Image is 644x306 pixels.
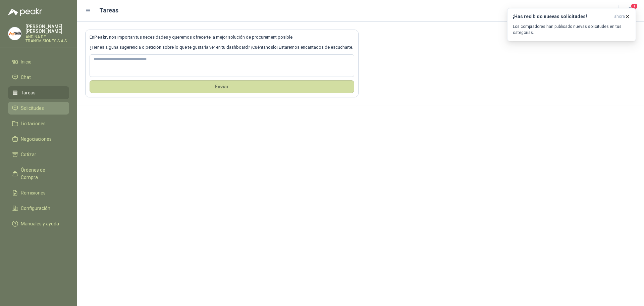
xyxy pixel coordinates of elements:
a: Negociaciones [8,133,69,145]
span: Tareas [21,89,36,96]
a: Remisiones [8,186,69,199]
h3: ¡Has recibido nuevas solicitudes! [513,14,611,19]
span: Cotizar [21,151,36,158]
img: Company Logo [8,27,21,40]
a: Configuración [8,202,69,215]
span: Órdenes de Compra [21,166,63,181]
span: Chat [21,74,31,81]
span: Solicitudes [21,104,44,112]
p: ¿Tienes alguna sugerencia o petición sobre lo que te gustaría ver en tu dashboard? ¡Cuéntanoslo! ... [90,44,354,51]
b: Peakr [94,35,107,40]
a: Tareas [8,86,69,99]
a: Solicitudes [8,102,69,115]
button: 1 [624,5,636,17]
span: Licitaciones [21,120,46,127]
p: ANDINA DE TRANSMISIONES S.A.S [25,35,69,43]
a: Chat [8,71,69,84]
a: Manuales y ayuda [8,217,69,230]
span: Remisiones [21,189,46,196]
span: ahora [614,14,625,19]
span: Inicio [21,58,32,65]
span: Configuración [21,205,50,212]
span: 1 [631,3,638,9]
a: Licitaciones [8,117,69,130]
button: Envíar [90,80,354,93]
a: Cotizar [8,148,69,161]
span: Negociaciones [21,135,52,143]
p: Los compradores han publicado nuevas solicitudes en tus categorías. [513,24,630,36]
span: Manuales y ayuda [21,220,59,227]
p: [PERSON_NAME] [PERSON_NAME] [25,24,69,34]
button: ¡Has recibido nuevas solicitudes!ahora Los compradores han publicado nuevas solicitudes en tus ca... [507,8,636,41]
p: En , nos importan tus necesidades y queremos ofrecerte la mejor solución de procurement posible. [90,34,354,41]
a: Órdenes de Compra [8,164,69,184]
h1: Tareas [99,6,118,15]
a: Inicio [8,55,69,68]
img: Logo peakr [8,8,42,16]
